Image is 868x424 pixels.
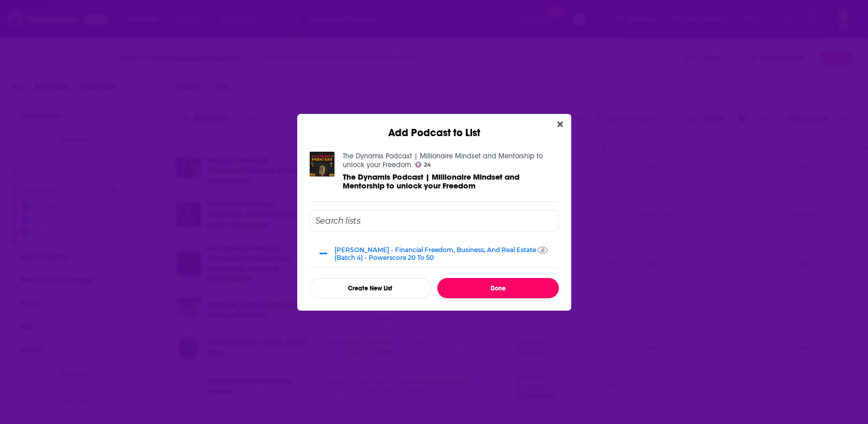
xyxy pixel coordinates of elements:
[343,152,543,169] a: The Dynamis Podcast | Millionaire Mindset and Mentorship to unlock your Freedom
[310,210,559,298] div: Add Podcast To List
[437,278,559,298] button: Done
[434,259,440,260] button: View Link
[310,210,559,231] input: Search lists
[424,163,431,167] span: 24
[297,114,571,139] div: Add Podcast to List
[553,118,567,131] button: Close
[310,240,559,267] div: Whitney Hutten - Financial Freedom, Business, and Real Estate (Batch 4) - Powerscore 20 to 50
[334,246,553,261] div: [PERSON_NAME] - Financial Freedom, Business, and Real Estate (Batch 4) - Powerscore 20 to 50
[343,172,559,190] a: The Dynamis Podcast | Millionaire Mindset and Mentorship to unlock your Freedom
[415,162,432,168] a: 24
[310,278,431,298] button: Create New List
[343,172,520,191] span: The Dynamis Podcast | Millionaire Mindset and Mentorship to unlock your Freedom
[310,152,334,177] img: The Dynamis Podcast | Millionaire Mindset and Mentorship to unlock your Freedom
